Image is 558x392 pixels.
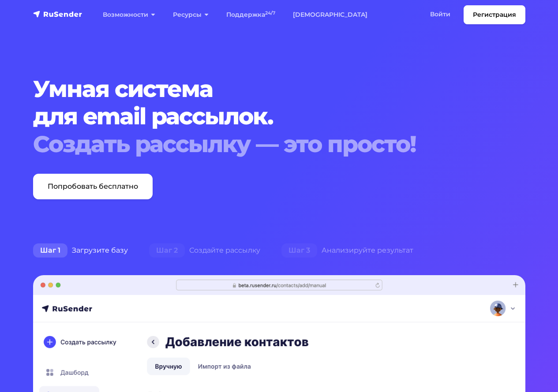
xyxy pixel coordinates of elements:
[33,131,525,158] div: Создать рассылку — это просто!
[22,242,139,259] div: Загрузите базу
[217,6,284,24] a: Поддержка24/7
[271,242,424,259] div: Анализируйте результат
[149,243,185,258] span: Шаг 2
[421,5,459,23] a: Войти
[33,10,82,19] img: RuSender
[139,242,271,259] div: Создайте рассылку
[33,174,153,199] a: Попробовать бесплатно
[33,75,525,158] h1: Умная система для email рассылок.
[94,6,164,24] a: Возможности
[281,243,317,258] span: Шаг 3
[284,6,376,24] a: [DEMOGRAPHIC_DATA]
[33,243,67,258] span: Шаг 1
[464,5,525,24] a: Регистрация
[164,6,217,24] a: Ресурсы
[265,10,275,16] sup: 24/7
